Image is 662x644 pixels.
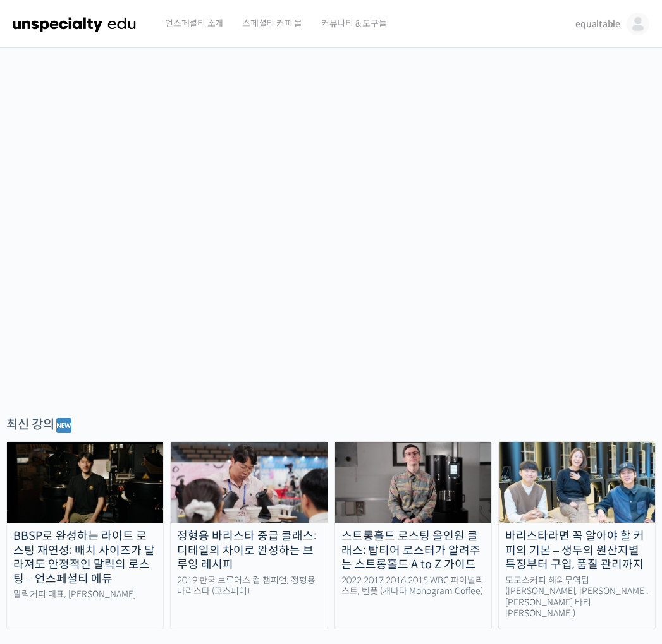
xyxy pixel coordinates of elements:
div: 정형용 바리스타 중급 클래스: 디테일의 차이로 완성하는 브루잉 레시피 [171,529,327,572]
div: 최신 강의 [6,416,656,435]
p: [PERSON_NAME]을 다하는 당신을 위해, 최고와 함께 만든 커피 클래스 [13,169,650,233]
div: 2019 한국 브루어스 컵 챔피언, 정형용 바리스타 (코스피어) [171,575,327,597]
div: 스트롱홀드 로스팅 올인원 클래스: 탑티어 로스터가 알려주는 스트롱홀드 A to Z 가이드 [335,529,491,572]
a: 정형용 바리스타 중급 클래스: 디테일의 차이로 완성하는 브루잉 레시피 2019 한국 브루어스 컵 챔피언, 정형용 바리스타 (코스피어) [170,441,328,629]
span: equaltable [575,18,620,30]
a: 스트롱홀드 로스팅 올인원 클래스: 탑티어 로스터가 알려주는 스트롱홀드 A to Z 가이드 2022 2017 2016 2015 WBC 파이널리스트, 벤풋 (캐나다 Monogra... [334,441,492,629]
div: BBSP로 완성하는 라이트 로스팅 재연성: 배치 사이즈가 달라져도 안정적인 말릭의 로스팅 – 언스페셜티 에듀 [7,529,163,586]
img: advanced-brewing_course-thumbnail.jpeg [171,442,327,523]
img: 🆕 [56,418,71,433]
div: 2022 2017 2016 2015 WBC 파이널리스트, 벤풋 (캐나다 Monogram Coffee) [335,575,491,597]
img: momos_course-thumbnail.jpg [499,442,655,523]
a: BBSP로 완성하는 라이트 로스팅 재연성: 배치 사이즈가 달라져도 안정적인 말릭의 로스팅 – 언스페셜티 에듀 말릭커피 대표, [PERSON_NAME] [6,441,164,629]
div: 바리스타라면 꼭 알아야 할 커피의 기본 – 생두의 원산지별 특징부터 구입, 품질 관리까지 [499,529,655,572]
p: 시간과 장소에 구애받지 않고, 검증된 커리큘럼으로 [13,239,650,256]
img: stronghold-roasting_course-thumbnail.jpg [335,442,491,523]
a: 바리스타라면 꼭 알아야 할 커피의 기본 – 생두의 원산지별 특징부터 구입, 품질 관리까지 모모스커피 해외무역팀 ([PERSON_NAME], [PERSON_NAME], [PER... [498,441,656,629]
div: 모모스커피 해외무역팀 ([PERSON_NAME], [PERSON_NAME], [PERSON_NAME] 바리[PERSON_NAME]) [499,575,655,619]
img: malic-roasting-class_course-thumbnail.jpg [7,442,163,523]
div: 말릭커피 대표, [PERSON_NAME] [7,589,163,600]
